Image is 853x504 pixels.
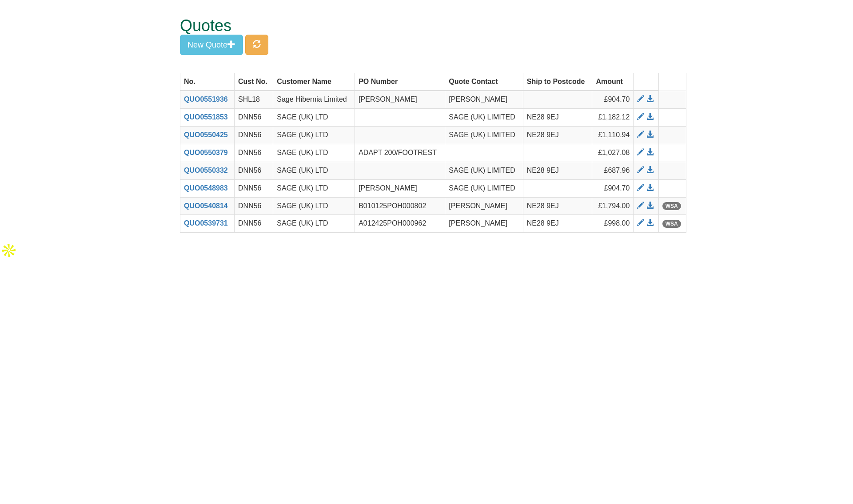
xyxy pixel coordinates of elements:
[235,197,273,215] td: DNN56
[235,73,273,91] th: Cust No.
[523,197,592,215] td: NE28 9EJ
[184,167,228,174] a: QUO0550332
[355,144,445,162] td: ADAPT 200/FOOTREST
[235,179,273,197] td: DNN56
[273,73,355,91] th: Customer Name
[592,127,634,144] td: £1,110.94
[592,73,634,91] th: Amount
[445,179,523,197] td: SAGE (UK) LIMITED
[273,197,355,215] td: SAGE (UK) LTD
[662,202,681,210] span: WSA
[445,162,523,179] td: SAGE (UK) LIMITED
[523,215,592,233] td: NE28 9EJ
[355,73,445,91] th: PO Number
[273,127,355,144] td: SAGE (UK) LTD
[180,17,653,35] h1: Quotes
[235,215,273,233] td: DNN56
[592,162,634,179] td: £687.96
[592,144,634,162] td: £1,027.08
[592,215,634,233] td: £998.00
[273,215,355,233] td: SAGE (UK) LTD
[523,162,592,179] td: NE28 9EJ
[445,127,523,144] td: SAGE (UK) LIMITED
[523,109,592,127] td: NE28 9EJ
[184,202,228,210] a: QUO0540814
[180,73,235,91] th: No.
[355,215,445,233] td: A012425POH000962
[662,220,681,228] span: WSA
[445,109,523,127] td: SAGE (UK) LIMITED
[184,184,228,192] a: QUO0548983
[235,109,273,127] td: DNN56
[592,197,634,215] td: £1,794.00
[184,113,228,121] a: QUO0551853
[523,127,592,144] td: NE28 9EJ
[523,73,592,91] th: Ship to Postcode
[235,127,273,144] td: DNN56
[445,197,523,215] td: [PERSON_NAME]
[235,144,273,162] td: DNN56
[355,179,445,197] td: [PERSON_NAME]
[235,91,273,108] td: SHL18
[273,144,355,162] td: SAGE (UK) LTD
[445,215,523,233] td: [PERSON_NAME]
[184,219,228,227] a: QUO0539731
[592,179,634,197] td: £904.70
[273,179,355,197] td: SAGE (UK) LTD
[180,35,243,55] button: New Quote
[235,162,273,179] td: DNN56
[184,131,228,139] a: QUO0550425
[592,109,634,127] td: £1,182.12
[184,149,228,156] a: QUO0550379
[273,162,355,179] td: SAGE (UK) LTD
[592,91,634,108] td: £904.70
[355,91,445,108] td: [PERSON_NAME]
[355,197,445,215] td: B010125POH000802
[445,73,523,91] th: Quote Contact
[273,91,355,108] td: Sage Hibernia Limited
[445,91,523,108] td: [PERSON_NAME]
[184,95,228,103] a: QUO0551936
[273,109,355,127] td: SAGE (UK) LTD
